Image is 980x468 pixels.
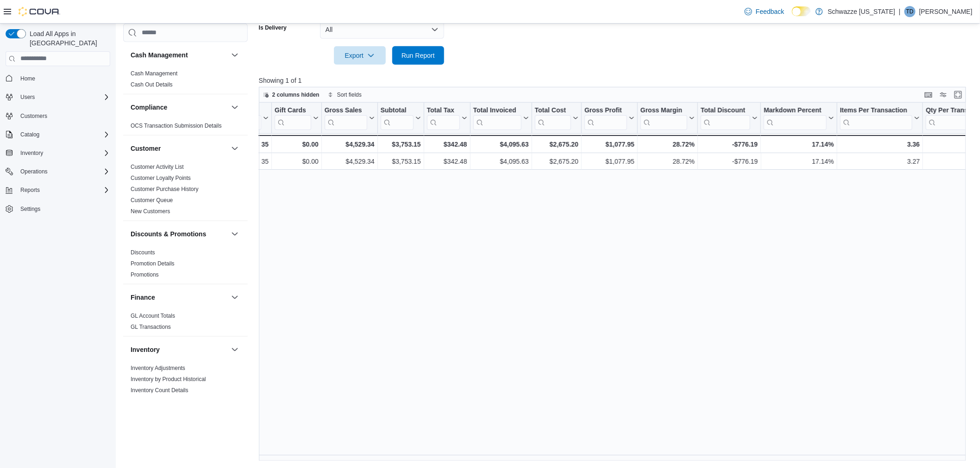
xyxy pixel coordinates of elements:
[19,7,60,16] img: Cova
[339,46,380,65] span: Export
[131,259,175,267] span: Promotion Details
[17,203,44,215] a: Settings
[427,106,467,129] button: Total Tax
[764,106,826,115] div: Markdown Percent
[320,20,444,39] button: All
[741,2,788,21] a: Feedback
[2,72,114,85] button: Home
[131,70,177,76] a: Cash Management
[20,75,35,82] span: Home
[259,76,974,85] p: Showing 1 of 1
[701,139,758,150] div: -$776.19
[131,185,199,192] span: Customer Purchase History
[584,106,627,129] div: Gross Profit
[131,386,188,394] span: Inventory Count Details
[228,106,261,115] div: Net Sold
[131,122,222,129] a: OCS Transaction Submission Details
[131,102,167,111] h3: Compliance
[131,174,191,181] span: Customer Loyalty Points
[20,149,43,157] span: Inventory
[17,111,51,122] a: Customers
[272,91,320,99] span: 2 columns hidden
[584,106,634,129] button: Gross Profit
[275,156,319,167] div: $0.00
[131,50,227,59] button: Cash Management
[764,139,834,150] div: 17.14%
[641,106,687,115] div: Gross Margin
[17,129,43,140] button: Catalog
[131,207,170,215] span: New Customers
[229,344,240,355] button: Inventory
[131,208,170,214] a: New Customers
[325,106,367,129] div: Gross Sales
[131,260,175,266] a: Promotion Details
[131,229,206,238] h3: Discounts & Promotions
[259,24,287,31] label: Is Delivery
[259,89,323,100] button: 2 columns hidden
[535,106,578,129] button: Total Cost
[905,6,916,17] div: Tim Defabbo-Winter JR
[535,139,578,150] div: $2,675.20
[131,345,227,354] button: Inventory
[535,106,571,115] div: Total Cost
[764,106,834,129] button: Markdown Percent
[26,29,110,48] span: Load All Apps in [GEOGRAPHIC_DATA]
[701,106,758,129] button: Total Discount
[131,323,171,330] span: GL Transactions
[840,156,920,167] div: 3.27
[473,106,521,115] div: Total Invoiced
[20,112,47,120] span: Customers
[2,91,114,104] button: Users
[325,106,375,129] button: Gross Sales
[427,139,467,150] div: $342.48
[764,156,834,167] div: 17.14%
[325,139,375,150] div: $4,529.34
[131,364,185,371] span: Inventory Adjustments
[131,312,175,319] a: GL Account Totals
[123,161,248,220] div: Customer
[228,156,269,167] div: 35
[131,387,188,393] a: Inventory Count Details
[701,106,750,115] div: Total Discount
[938,89,949,100] button: Display options
[584,139,634,150] div: $1,077.95
[275,106,311,115] div: Gift Cards
[2,128,114,141] button: Catalog
[131,69,177,77] span: Cash Management
[17,73,39,84] a: Home
[229,142,240,154] button: Customer
[131,292,227,302] button: Finance
[380,106,413,129] div: Subtotal
[840,106,913,129] div: Items Per Transaction
[641,106,687,129] div: Gross Margin
[123,68,248,93] div: Cash Management
[473,106,528,129] button: Total Invoiced
[229,101,240,112] button: Compliance
[906,6,914,17] span: TD
[123,120,248,135] div: Compliance
[131,143,227,153] button: Customer
[641,139,695,150] div: 28.72%
[953,89,964,100] button: Enter fullscreen
[131,197,173,203] a: Customer Queue
[2,109,114,123] button: Customers
[275,139,319,150] div: $0.00
[131,229,227,238] button: Discounts & Promotions
[131,143,161,153] h3: Customer
[380,106,413,115] div: Subtotal
[131,345,160,354] h3: Inventory
[392,46,444,65] button: Run Report
[17,92,110,103] span: Users
[131,196,173,203] span: Customer Queue
[131,376,206,382] a: Inventory by Product Historical
[17,203,110,215] span: Settings
[131,248,155,256] span: Discounts
[535,106,571,129] div: Total Cost
[17,92,38,103] button: Users
[20,205,40,213] span: Settings
[131,122,222,129] span: OCS Transaction Submission Details
[923,89,934,100] button: Keyboard shortcuts
[20,186,40,194] span: Reports
[427,106,459,115] div: Total Tax
[123,310,248,336] div: Finance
